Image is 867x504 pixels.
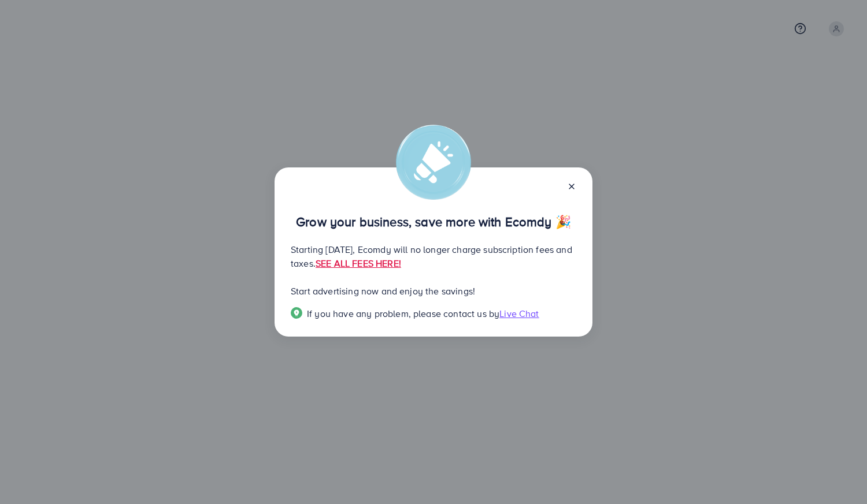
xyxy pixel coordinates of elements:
img: alert [396,125,471,200]
span: If you have any problem, please contact us by [307,307,499,320]
span: Live Chat [499,307,539,320]
p: Grow your business, save more with Ecomdy 🎉 [291,215,576,229]
p: Starting [DATE], Ecomdy will no longer charge subscription fees and taxes. [291,242,576,270]
img: Popup guide [291,307,302,319]
a: SEE ALL FEES HERE! [316,257,401,270]
p: Start advertising now and enjoy the savings! [291,284,576,298]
